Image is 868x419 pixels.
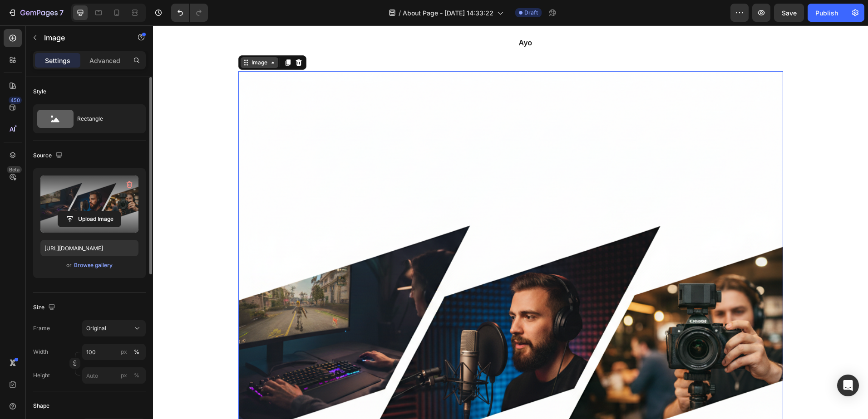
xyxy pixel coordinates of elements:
[66,260,72,271] span: or
[33,324,50,332] label: Frame
[403,8,493,18] span: About Page - [DATE] 14:33:22
[33,88,46,96] div: Style
[774,4,804,22] button: Save
[82,367,146,384] input: px%
[808,4,846,22] button: Publish
[45,56,70,65] p: Settings
[9,97,22,104] div: 450
[171,4,208,22] div: Undo/Redo
[82,344,146,360] input: px%
[153,25,868,419] iframe: Design area
[33,150,64,162] div: Source
[33,402,49,410] div: Shape
[837,375,859,396] div: Open Intercom Messenger
[118,370,129,381] button: %
[58,211,121,227] button: Upload Image
[44,32,121,43] p: Image
[97,33,116,41] div: Image
[33,302,57,314] div: Size
[118,346,129,357] button: %
[4,4,68,22] button: 7
[82,320,146,336] button: Original
[59,7,64,18] p: 7
[134,371,139,380] div: %
[33,371,50,380] label: Height
[77,108,133,129] div: Rectangle
[74,261,113,270] button: Browse gallery
[89,56,120,65] p: Advanced
[121,348,127,356] div: px
[121,371,127,380] div: px
[524,9,538,17] span: Draft
[134,348,139,356] div: %
[74,261,113,269] div: Browse gallery
[7,166,22,173] div: Beta
[86,324,106,332] span: Original
[399,8,401,18] span: /
[33,348,48,356] label: Width
[131,370,142,381] button: px
[131,346,142,357] button: px
[815,8,838,18] div: Publish
[782,9,797,17] span: Save
[40,240,138,256] input: https://example.com/image.jpg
